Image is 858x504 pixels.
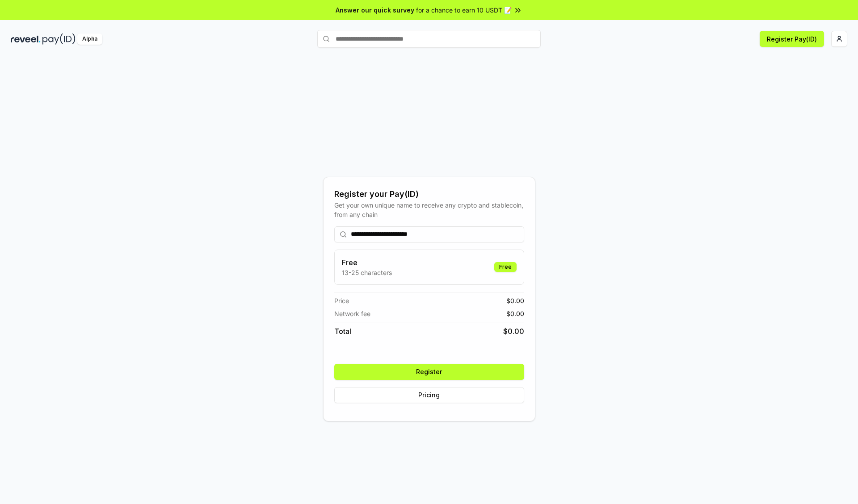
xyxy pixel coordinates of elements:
[334,296,349,305] span: Price
[334,309,370,318] span: Network fee
[334,326,351,337] span: Total
[494,262,517,272] div: Free
[334,188,524,200] div: Register your Pay(ID)
[760,31,824,47] button: Register Pay(ID)
[506,309,524,318] span: $ 0.00
[11,33,41,45] img: reveel_dark
[334,364,524,380] button: Register
[342,268,392,277] p: 13-25 characters
[506,296,524,305] span: $ 0.00
[77,33,102,45] div: Alpha
[342,257,392,268] h3: Free
[334,387,524,403] button: Pricing
[336,5,414,15] span: Answer our quick survey
[503,326,524,337] span: $ 0.00
[334,200,524,219] div: Get your own unique name to receive any crypto and stablecoin, from any chain
[416,5,512,15] span: for a chance to earn 10 USDT 📝
[42,33,76,45] img: pay_id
